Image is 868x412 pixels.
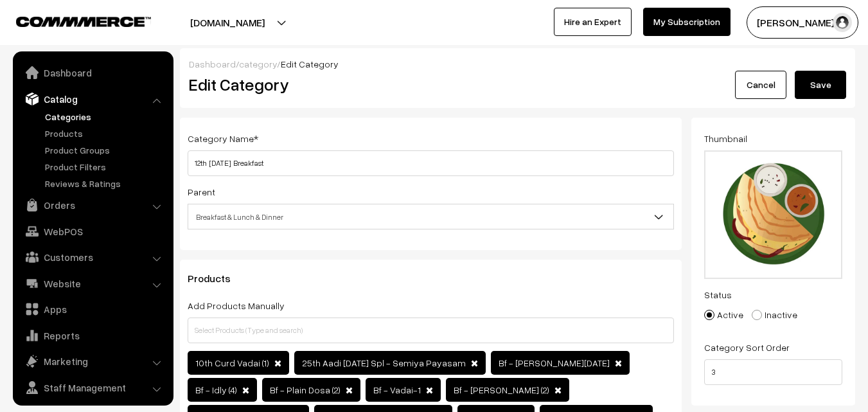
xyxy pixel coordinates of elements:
[189,58,236,69] a: Dashboard
[16,324,169,347] a: Reports
[704,308,743,321] label: Active
[752,308,797,321] label: Inactive
[16,220,169,243] a: WebPOS
[42,110,169,123] a: Categories
[499,357,610,368] span: Bf - [PERSON_NAME][DATE]
[42,177,169,190] a: Reviews & Ratings
[16,376,169,399] a: Staff Management
[704,132,747,145] label: Thumbnail
[16,246,169,269] a: Customers
[188,318,674,343] input: Select Products (Type and search)
[747,6,858,39] button: [PERSON_NAME] s…
[16,272,169,295] a: Website
[42,127,169,140] a: Products
[189,75,677,94] h2: Edit Category
[704,341,790,354] label: Category Sort Order
[188,150,674,176] input: Category Name
[16,87,169,111] a: Catalog
[188,272,246,285] span: Products
[145,6,310,39] button: [DOMAIN_NAME]
[16,61,169,84] a: Dashboard
[42,160,169,174] a: Product Filters
[16,298,169,321] a: Apps
[302,357,466,368] span: 25th Aadi [DATE] Spl - Semiya Payasam
[735,71,786,99] a: Cancel
[454,384,549,395] span: Bf - [PERSON_NAME] (2)
[195,384,237,395] span: Bf - Idly (4)
[833,13,852,32] img: user
[195,357,269,368] span: 10th Curd Vadai (1)
[16,17,151,26] img: COMMMERCE
[373,384,421,395] span: Bf - Vadai-1
[188,132,258,145] label: Category Name
[189,57,846,71] div: / /
[188,204,674,229] span: Breakfast & Lunch & Dinner
[554,8,632,36] a: Hire an Expert
[281,58,339,69] span: Edit Category
[16,350,169,373] a: Marketing
[188,185,215,199] label: Parent
[42,143,169,157] a: Product Groups
[16,193,169,217] a: Orders
[704,359,842,385] input: Enter Number
[643,8,731,36] a: My Subscription
[188,206,673,228] span: Breakfast & Lunch & Dinner
[16,13,128,28] a: COMMMERCE
[239,58,277,69] a: category
[704,288,732,301] label: Status
[270,384,341,395] span: Bf - Plain Dosa (2)
[795,71,846,99] button: Save
[188,299,285,312] label: Add Products Manually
